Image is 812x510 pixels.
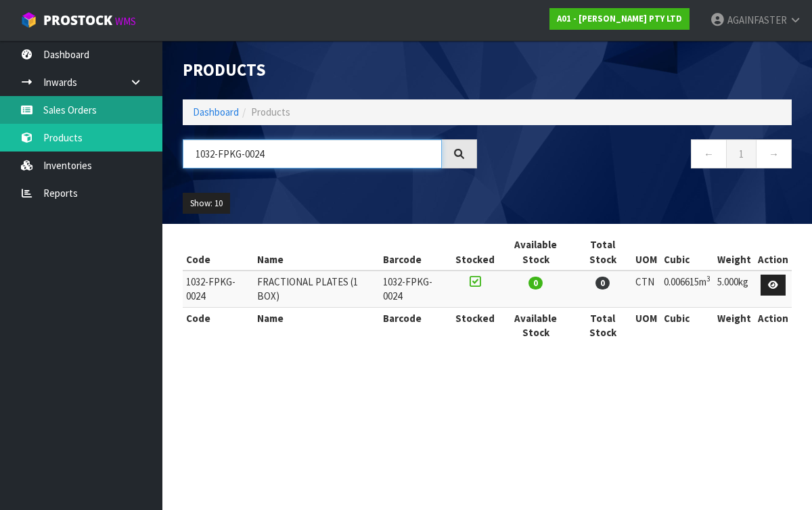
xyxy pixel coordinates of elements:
[183,271,254,307] td: 1032-FPKG-0024
[254,234,380,271] th: Name
[714,307,754,343] th: Weight
[727,14,787,26] span: AGAINFASTER
[595,277,610,289] span: 0
[183,234,254,271] th: Code
[254,271,380,307] td: FRACTIONAL PLATES (1 BOX)
[254,307,380,343] th: Name
[726,139,757,168] a: 1
[574,307,632,343] th: Total Stock
[452,307,498,343] th: Stocked
[20,11,37,28] img: cube-alt.png
[43,11,112,29] span: ProStock
[714,234,754,271] th: Weight
[660,307,714,343] th: Cubic
[380,307,452,343] th: Barcode
[706,274,710,283] sup: 3
[498,234,574,271] th: Available Stock
[632,307,660,343] th: UOM
[754,234,792,271] th: Action
[251,106,290,118] span: Products
[714,271,754,307] td: 5.000kg
[452,234,498,271] th: Stocked
[497,139,792,172] nav: Page navigation
[193,106,239,118] a: Dashboard
[691,139,727,168] a: ←
[660,234,714,271] th: Cubic
[528,277,543,289] span: 0
[498,307,574,343] th: Available Stock
[380,234,452,271] th: Barcode
[380,271,452,307] td: 1032-FPKG-0024
[183,139,442,168] input: Search products
[557,13,682,24] strong: A01 - [PERSON_NAME] PTY LTD
[574,234,632,271] th: Total Stock
[660,271,714,307] td: 0.006615m
[183,193,230,214] button: Show: 10
[183,61,477,79] h1: Products
[632,271,660,307] td: CTN
[183,307,254,343] th: Code
[756,139,792,168] a: →
[632,234,660,271] th: UOM
[115,15,136,28] small: WMS
[754,307,792,343] th: Action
